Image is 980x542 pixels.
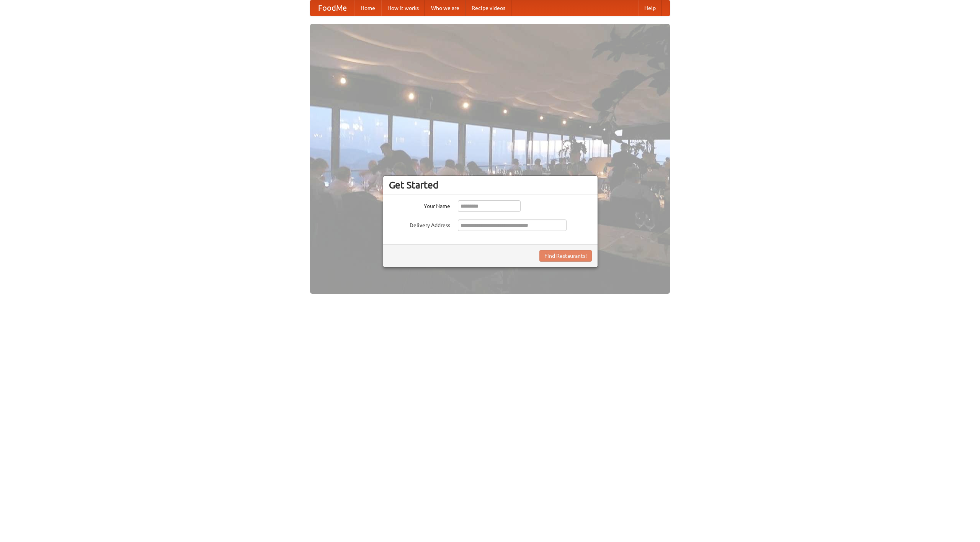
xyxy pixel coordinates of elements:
button: Find Restaurants! [539,250,592,262]
a: How it works [381,0,425,16]
h3: Get Started [389,179,592,191]
label: Delivery Address [389,219,450,229]
a: Help [638,0,662,16]
a: Home [354,0,381,16]
a: Who we are [425,0,465,16]
a: FoodMe [310,0,354,16]
a: Recipe videos [465,0,511,16]
label: Your Name [389,200,450,210]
